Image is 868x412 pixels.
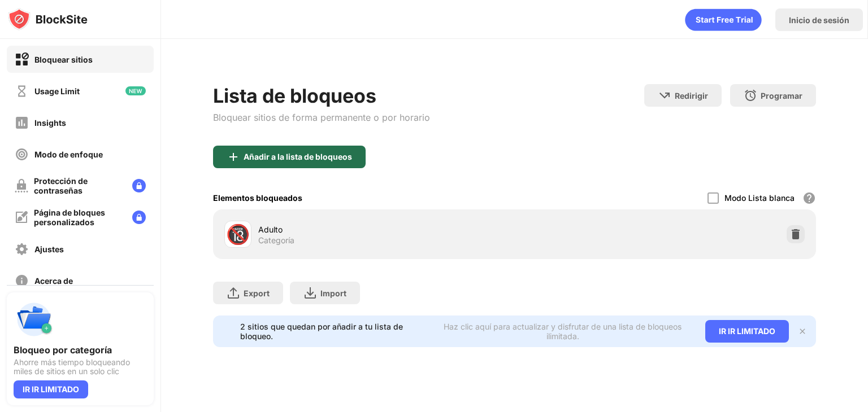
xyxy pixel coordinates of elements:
div: 2 sitios que quedan por añadir a tu lista de bloqueo. [240,322,427,341]
img: lock-menu.svg [132,211,146,224]
img: new-icon.svg [125,86,146,95]
div: Página de bloques personalizados [34,208,123,227]
div: IR IR LIMITADO [705,320,789,343]
div: animation [685,8,762,31]
div: Usage Limit [34,86,80,96]
div: Modo de enfoque [34,150,103,159]
img: about-off.svg [15,274,29,288]
div: 🔞 [226,223,250,246]
div: Bloqueo por categoría [14,344,147,356]
div: Elementos bloqueados [213,193,302,203]
div: Acerca de [34,276,73,286]
img: push-categories.svg [14,299,54,340]
img: logo-blocksite.svg [8,8,88,30]
div: Adulto [258,223,514,235]
img: settings-off.svg [15,242,29,256]
img: customize-block-page-off.svg [15,211,28,224]
div: Inicio de sesión [789,15,849,25]
img: password-protection-off.svg [15,179,28,192]
img: insights-off.svg [15,116,29,130]
div: Categoría [258,235,294,246]
img: lock-menu.svg [132,179,146,192]
div: Import [320,288,346,298]
div: Haz clic aquí para actualizar y disfrutar de una lista de bloqueos ilimitada. [434,322,692,341]
img: block-on.svg [15,52,29,67]
div: Redirigir [675,91,708,100]
div: Bloquear sitios de forma permanente o por horario [213,112,430,123]
div: Bloquear sitios [34,55,93,64]
div: Modo Lista blanca [724,193,795,203]
div: Export [244,288,270,298]
div: Ahorre más tiempo bloqueando miles de sitios en un solo clic [14,358,147,376]
div: Añadir a la lista de bloqueos [244,152,352,161]
img: x-button.svg [798,327,807,336]
img: time-usage-off.svg [15,84,29,98]
img: focus-off.svg [15,147,29,161]
div: Lista de bloqueos [213,84,430,107]
div: Insights [34,118,66,128]
div: Ajustes [34,244,64,254]
div: Protección de contraseñas [34,176,123,195]
div: IR IR LIMITADO [14,380,88,398]
div: Programar [761,91,802,100]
